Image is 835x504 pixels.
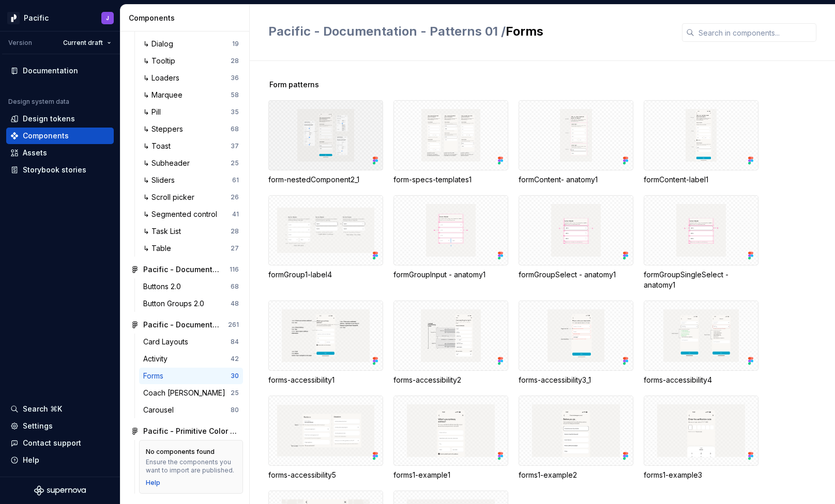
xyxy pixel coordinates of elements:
a: ↳ Toast37 [139,138,243,154]
a: Forms30 [139,368,243,384]
div: formContent-label1 [644,175,758,185]
div: Ensure the components you want to import are published. [146,458,236,475]
div: forms-accessibility3_1 [519,301,633,385]
div: ↳ Loaders [143,73,184,83]
a: Coach [PERSON_NAME]25 [139,385,243,401]
div: formGroupSelect - anatomy1 [519,195,633,290]
a: Card Layouts84 [139,334,243,350]
div: 30 [231,372,239,380]
a: Help [146,479,160,487]
div: Pacific - Documentation - Patterns 01 [143,320,220,330]
a: Design tokens [6,111,114,127]
div: Assets [23,148,47,158]
a: Pacific - Primitive Color Palette [127,423,243,439]
div: Pacific [24,13,49,23]
div: Search ⌘K [23,404,62,414]
div: 80 [231,406,239,414]
img: 8d0dbd7b-a897-4c39-8ca0-62fbda938e11.png [7,12,20,24]
button: Help [6,452,114,468]
div: ↳ Table [143,243,175,254]
a: Buttons 2.068 [139,278,243,295]
span: Pacific - Documentation - Patterns 01 / [268,24,506,39]
a: ↳ Steppers68 [139,121,243,137]
div: 28 [231,227,239,235]
a: ↳ Subheader25 [139,155,243,171]
a: Carousel80 [139,402,243,418]
div: No components found [146,448,215,456]
div: formGroupInput - anatomy1 [393,270,508,280]
a: ↳ Scroll picker26 [139,189,243,206]
div: forms-accessibility1 [268,375,383,385]
a: ↳ Task List28 [139,223,243,240]
div: Settings [23,421,53,431]
div: formGroupInput - anatomy1 [393,195,508,290]
input: Search in components... [694,23,816,42]
div: Pacific - Primitive Color Palette [143,426,239,436]
div: ↳ Steppers [143,124,187,134]
div: Components [129,13,245,23]
div: forms1-example3 [644,470,758,480]
div: Contact support [23,438,81,448]
div: formContent-label1 [644,100,758,185]
a: Pacific - Documentation - Components 02116 [127,261,243,278]
div: Forms [143,371,168,381]
div: formGroupSingleSelect - anatomy1 [644,195,758,290]
div: ↳ Dialog [143,39,177,49]
div: 26 [231,193,239,201]
div: 61 [232,176,239,184]
button: PacificJ [2,7,118,29]
div: forms1-example3 [644,396,758,480]
div: ↳ Segmented control [143,209,221,219]
div: ↳ Task List [143,226,185,237]
div: forms-accessibility3_1 [519,375,633,385]
div: forms-accessibility2 [393,301,508,385]
div: Button Groups 2.0 [143,298,208,309]
div: 27 [231,244,239,253]
div: Card Layouts [143,337,192,347]
div: 68 [231,125,239,133]
a: ↳ Table27 [139,240,243,257]
div: 25 [231,389,239,397]
a: ↳ Segmented control41 [139,206,243,223]
div: Components [23,131,69,141]
div: formGroupSelect - anatomy1 [519,270,633,280]
div: 36 [231,74,239,82]
div: 68 [231,282,239,291]
div: ↳ Toast [143,141,175,151]
a: ↳ Sliders61 [139,172,243,188]
div: 41 [232,210,239,218]
div: 48 [231,300,239,308]
div: 58 [231,91,239,99]
div: ↳ Scroll picker [143,192,199,202]
a: ↳ Dialog19 [139,36,243,52]
span: Form patterns [269,80,319,90]
a: Storybook stories [6,162,114,178]
div: forms-accessibility5 [268,396,383,480]
div: ↳ Pill [143,107,165,117]
div: form-nestedComponent2_1 [268,175,383,185]
div: ↳ Tooltip [143,56,179,66]
div: forms1-example2 [519,470,633,480]
div: 37 [231,142,239,150]
a: Button Groups 2.048 [139,295,243,312]
h2: Forms [268,23,670,40]
div: 84 [231,338,239,346]
div: forms-accessibility4 [644,375,758,385]
div: Design tokens [23,114,75,124]
div: formContent- anatomy1 [519,100,633,185]
svg: Supernova Logo [34,485,86,496]
div: 25 [231,159,239,167]
div: formGroup1-label4 [268,270,383,280]
a: ↳ Pill35 [139,104,243,120]
div: formGroupSingleSelect - anatomy1 [644,270,758,290]
button: Contact support [6,435,114,451]
div: Version [8,39,32,47]
a: Documentation [6,62,114,79]
div: J [106,14,109,22]
div: Storybook stories [23,165,86,175]
a: ↳ Loaders36 [139,70,243,86]
div: 261 [228,321,239,329]
div: forms1-example1 [393,396,508,480]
